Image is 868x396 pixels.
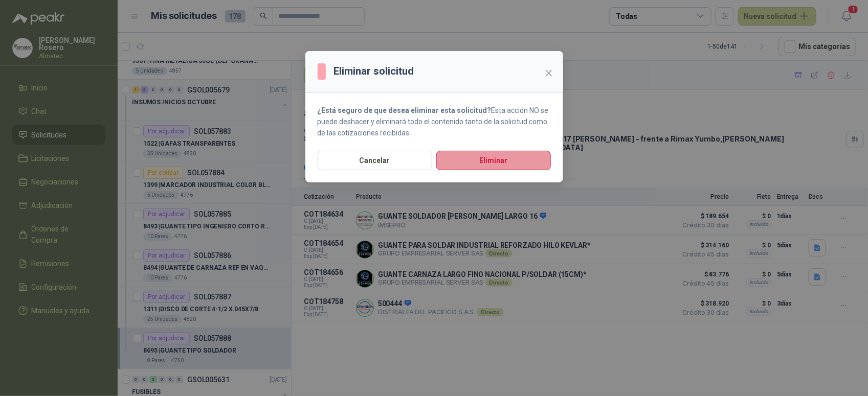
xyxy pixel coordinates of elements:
[541,65,557,81] button: Close
[318,105,551,138] p: Esta acción NO se puede deshacer y eliminará todo el contenido tanto de la solicitud como de las ...
[545,69,553,77] span: close
[436,151,551,170] button: Eliminar
[318,106,492,114] strong: ¿Está seguro de que desea eliminar esta solicitud?
[318,151,432,170] button: Cancelar
[334,63,414,79] h3: Eliminar solicitud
